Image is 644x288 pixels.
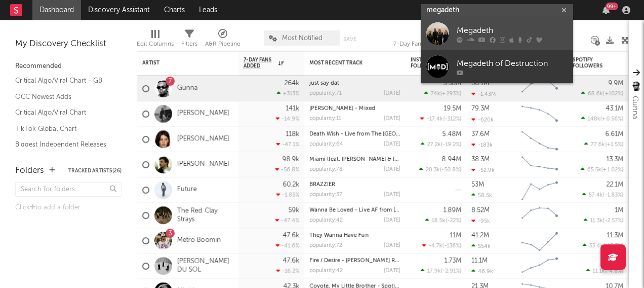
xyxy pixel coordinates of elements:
div: Megadeth [457,24,568,37]
span: -2.91 % [442,269,460,274]
div: ( ) [584,217,623,224]
span: -22 % [447,218,460,224]
div: 38.3M [471,156,490,163]
div: popularity: 11 [309,116,341,122]
span: -312 % [445,117,460,122]
div: 13.3M [606,156,623,163]
span: -17.4k [427,117,443,122]
a: [PERSON_NAME] [177,110,229,118]
a: Biggest Independent Releases This Week [15,139,111,160]
a: just say dat [309,81,339,86]
div: Recommended [15,60,122,73]
span: -50.8 % [441,167,460,173]
button: Save [343,37,356,42]
div: 1M [615,207,623,213]
a: Metro Boomin [177,236,221,245]
div: 1.73M [444,258,461,264]
div: popularity: 42 [309,218,343,223]
div: just say dat [309,81,400,86]
div: 5.48M [442,131,461,137]
span: 27.2k [427,142,441,148]
div: -95k [471,218,490,224]
div: 43.1M [606,105,623,112]
div: 118k [286,131,299,137]
div: 47.6k [283,232,299,239]
div: [DATE] [384,116,400,122]
div: 53M [471,182,484,188]
a: Wanna Be Loved - Live AF from [PERSON_NAME] [309,207,437,213]
span: 68.6k [588,91,603,97]
div: popularity: 42 [309,268,343,274]
div: [DATE] [384,141,400,147]
svg: Chart title [517,203,562,228]
span: +102 % [605,91,622,97]
div: Filters [181,38,197,50]
div: ( ) [582,192,623,198]
span: 57.4k [589,193,603,198]
a: Critical Algo/Viral Chart [15,107,111,118]
span: Most Notified [282,35,323,42]
div: 36.1M [471,80,489,87]
div: ( ) [586,268,623,274]
span: 65.5k [587,167,601,173]
div: [DATE] [384,192,400,198]
div: ( ) [583,242,623,249]
div: 58.5k [471,192,492,199]
div: Spotify Followers [573,57,608,69]
div: 41.2M [471,232,489,239]
div: 7-Day Fans Added (7-Day Fans Added) [393,38,469,50]
span: 17.9k [427,269,441,274]
a: OCC Newest Adds [15,91,111,102]
div: ( ) [581,116,623,122]
div: popularity: 71 [309,91,342,96]
div: [DATE] [384,91,400,96]
div: -47.4 % [275,217,299,224]
div: 11M [450,232,461,239]
svg: Chart title [517,254,562,279]
div: Death Wish - Live from The O2 Arena [309,131,400,137]
div: ( ) [421,268,461,274]
a: Megadeth of Destruction [421,50,573,83]
div: [DATE] [384,243,400,248]
div: ( ) [421,141,461,148]
span: 74k [431,91,440,97]
div: Edit Columns [137,38,174,50]
span: -2.57 % [605,218,622,224]
svg: Chart title [517,177,562,203]
div: -47.1 % [276,141,299,148]
svg: Chart title [517,228,562,254]
div: ( ) [581,90,623,97]
div: Luther - Mixed [309,106,400,112]
a: Gunna [177,84,198,93]
div: 141k [286,105,299,112]
a: The Red Clay Strays [177,207,233,224]
div: ( ) [425,217,461,224]
div: Fire / Desire - Dorian Craft Remix [309,258,400,264]
button: Tracked Artists(26) [68,168,122,173]
span: 77.6k [591,142,605,148]
svg: Chart title [517,127,562,152]
div: ( ) [422,242,461,249]
a: [PERSON_NAME] - Mixed [309,106,375,112]
div: Folders [15,165,44,177]
button: 99+ [602,6,610,14]
div: 79.3M [471,105,490,112]
div: [DATE] [384,218,400,223]
div: popularity: 72 [309,243,342,248]
div: BRAZZIER [309,182,400,188]
div: ( ) [581,166,623,173]
a: [PERSON_NAME] [177,160,229,169]
a: BRAZZIER [309,182,335,188]
div: -14.9 % [276,116,299,122]
span: -1.83 % [605,193,622,198]
div: 554k [471,243,491,249]
span: 18.5k [432,218,446,224]
div: -620k [471,116,494,123]
span: 148k [588,117,600,122]
div: Gunna [629,96,641,119]
input: Search for folders... [15,182,122,197]
div: popularity: 78 [309,167,343,172]
div: ( ) [424,90,461,97]
div: [DATE] [384,167,400,172]
div: 46.9k [471,268,493,275]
